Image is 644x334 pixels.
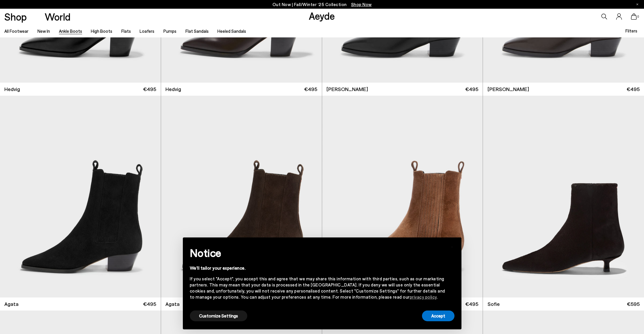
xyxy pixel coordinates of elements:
[631,13,637,20] a: 0
[465,300,478,308] span: €495
[4,12,27,22] a: Shop
[190,265,445,271] div: We'll tailor your experience.
[322,96,483,297] img: Agata Suede Ankle Boots
[4,300,19,308] span: Agata
[483,83,644,96] a: [PERSON_NAME] €495
[165,86,181,93] span: Hedvig
[37,28,50,34] a: New In
[165,300,180,308] span: Agata
[121,28,131,34] a: Flats
[143,86,156,93] span: €495
[190,311,247,321] button: Customize Settings
[185,28,209,34] a: Flat Sandals
[190,276,445,300] div: If you select "Accept", you accept this and agree that we may share this information with third p...
[625,28,637,33] span: Filters
[45,12,71,22] a: World
[163,28,176,34] a: Pumps
[4,86,20,93] span: Hedvig
[627,86,640,93] span: €495
[190,245,445,260] h2: Notice
[309,10,335,22] a: Aeyde
[59,28,82,34] a: Ankle Boots
[4,28,28,34] a: All Footwear
[273,1,372,8] p: Out Now | Fall/Winter ‘25 Collection
[143,300,156,308] span: €495
[326,86,368,93] span: [PERSON_NAME]
[450,242,454,250] span: ×
[161,83,322,96] a: Hedvig €495
[483,297,644,311] a: Sofie €595
[161,96,322,297] img: Agata Suede Ankle Boots
[91,28,112,34] a: High Boots
[488,300,500,308] span: Sofie
[304,86,317,93] span: €495
[637,15,640,18] span: 0
[483,96,644,297] img: Sofie Ponyhair Ankle Boots
[445,239,459,253] button: Close this notice
[422,311,454,321] button: Accept
[465,86,478,93] span: €495
[161,297,322,311] a: Agata €495
[217,28,246,34] a: Heeled Sandals
[410,294,437,299] a: privacy policy
[322,83,483,96] a: [PERSON_NAME] €495
[627,300,640,308] span: €595
[140,28,154,34] a: Loafers
[488,86,529,93] span: [PERSON_NAME]
[351,2,372,7] span: Navigate to /collections/new-in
